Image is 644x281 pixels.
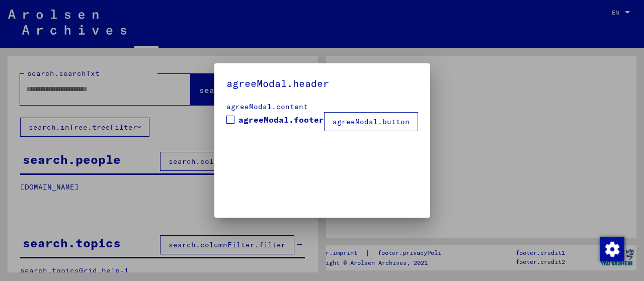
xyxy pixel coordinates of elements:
[600,237,624,261] div: Change consent
[226,75,418,91] h5: agreeModal.header
[226,102,418,112] div: agreeModal.content
[600,237,624,261] img: Change consent
[238,114,324,126] span: agreeModal.footer
[324,112,418,131] button: agreeModal.button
